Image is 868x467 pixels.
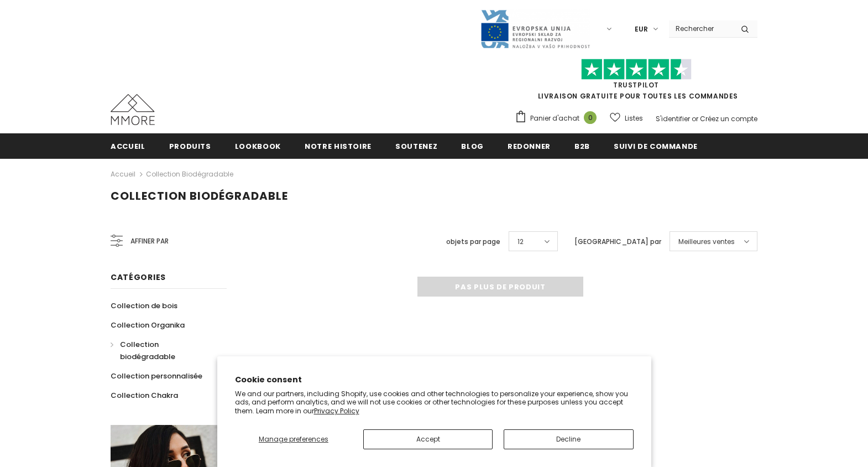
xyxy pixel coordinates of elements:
[508,133,551,158] a: Redonner
[395,141,437,152] span: soutenez
[530,113,579,124] span: Panier d'achat
[111,366,202,386] a: Collection personnalisée
[111,94,155,125] img: Cas MMORE
[234,429,352,449] button: Manage preferences
[700,114,757,123] a: Créez un compte
[235,133,281,158] a: Lookbook
[669,20,733,37] input: Search Site
[656,114,690,123] a: S'identifier
[508,141,551,152] span: Redonner
[111,390,178,401] span: Collection Chakra
[111,168,135,181] a: Accueil
[169,141,211,152] span: Produits
[111,141,145,152] span: Accueil
[515,110,602,127] a: Panier d'achat 0
[574,236,661,247] label: [GEOGRAPHIC_DATA] par
[305,133,372,158] a: Notre histoire
[504,429,633,449] button: Decline
[111,371,202,381] span: Collection personnalisée
[146,169,233,179] a: Collection biodégradable
[120,339,175,362] span: Collection biodégradable
[480,9,590,49] img: Javni Razpis
[111,188,288,204] span: Collection biodégradable
[235,390,634,416] p: We and our partners, including Shopify, use cookies and other technologies to personalize your ex...
[314,406,359,416] a: Privacy Policy
[461,141,484,152] span: Blog
[614,133,698,158] a: Suivi de commande
[259,434,328,444] span: Manage preferences
[461,133,484,158] a: Blog
[574,141,590,152] span: B2B
[584,111,597,124] span: 0
[625,113,643,124] span: Listes
[581,59,692,80] img: Faites confiance aux étoiles pilotes
[678,236,735,247] span: Meilleures ventes
[610,108,643,128] a: Listes
[574,133,590,158] a: B2B
[614,141,698,152] span: Suivi de commande
[692,114,698,123] span: or
[130,235,169,247] span: Affiner par
[517,236,524,247] span: 12
[613,80,659,90] a: TrustPilot
[635,24,648,35] span: EUR
[515,64,757,101] span: LIVRAISON GRATUITE POUR TOUTES LES COMMANDES
[111,386,178,405] a: Collection Chakra
[395,133,437,158] a: soutenez
[111,315,185,335] a: Collection Organika
[111,272,166,283] span: Catégories
[111,320,185,330] span: Collection Organika
[235,374,634,386] h2: Cookie consent
[305,141,372,152] span: Notre histoire
[235,141,281,152] span: Lookbook
[480,24,590,33] a: Javni Razpis
[169,133,211,158] a: Produits
[111,335,215,366] a: Collection biodégradable
[446,236,500,247] label: objets par page
[363,429,493,449] button: Accept
[111,300,177,311] span: Collection de bois
[111,133,145,158] a: Accueil
[111,296,177,315] a: Collection de bois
